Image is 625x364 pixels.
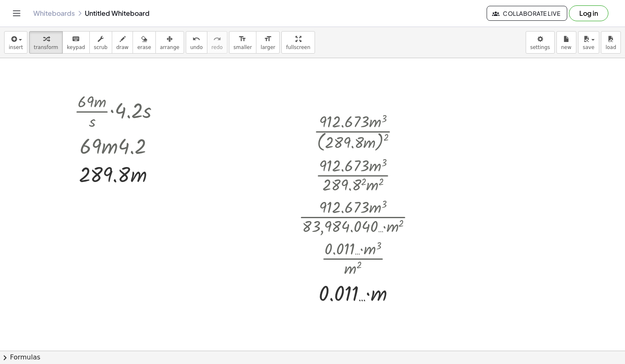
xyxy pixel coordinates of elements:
span: draw [116,44,129,50]
button: arrange [155,31,184,54]
span: smaller [234,44,252,50]
span: undo [190,44,203,50]
button: draw [112,31,133,54]
button: Toggle navigation [10,7,23,20]
button: transform [29,31,63,54]
i: format_size [239,34,246,44]
span: keypad [67,44,85,50]
span: arrange [160,44,180,50]
button: save [578,31,599,54]
button: redoredo [207,31,227,54]
span: insert [9,44,23,50]
button: format_sizelarger [256,31,280,54]
button: scrub [89,31,112,54]
button: insert [4,31,27,54]
span: erase [137,44,151,50]
span: larger [261,44,275,50]
button: settings [526,31,555,54]
span: fullscreen [286,44,310,50]
button: new [556,31,576,54]
i: format_size [264,34,272,44]
button: undoundo [186,31,207,54]
span: Collaborate Live [494,10,560,17]
span: new [561,44,571,50]
i: keyboard [72,34,80,44]
span: redo [212,44,223,50]
button: Log in [569,5,608,21]
button: keyboardkeypad [62,31,90,54]
button: format_sizesmaller [229,31,256,54]
span: load [605,44,616,50]
span: transform [34,44,58,50]
span: save [583,44,594,50]
button: load [601,31,621,54]
button: erase [133,31,155,54]
span: settings [530,44,550,50]
span: scrub [94,44,108,50]
button: fullscreen [281,31,315,54]
a: Whiteboards [33,9,75,17]
i: redo [213,34,221,44]
button: Collaborate Live [487,6,567,21]
i: undo [192,34,200,44]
